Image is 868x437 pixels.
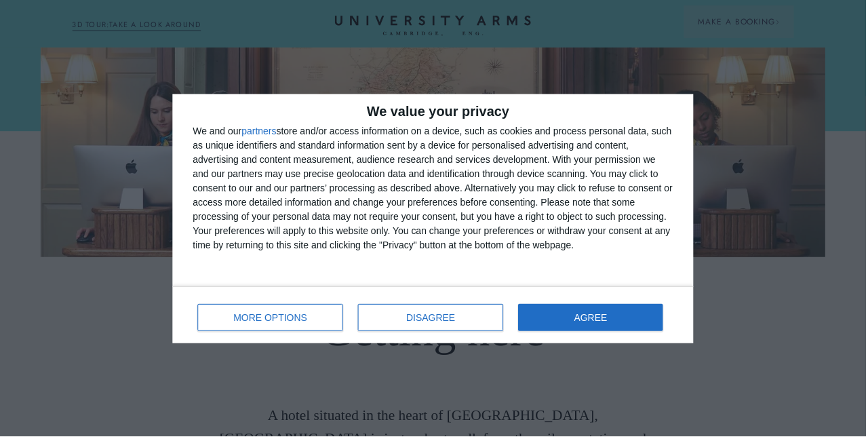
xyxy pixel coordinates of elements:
span: MORE OPTIONS [234,313,308,323]
button: AGREE [519,305,665,332]
h2: We value your privacy [193,104,675,118]
button: MORE OPTIONS [198,305,344,332]
span: DISAGREE [408,313,456,323]
div: We and our store and/or access information on a device, such as cookies and process personal data... [193,125,675,253]
button: partners [242,127,277,136]
div: qc-cmp2-ui [173,94,695,344]
span: AGREE [576,313,609,323]
button: DISAGREE [359,305,505,332]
